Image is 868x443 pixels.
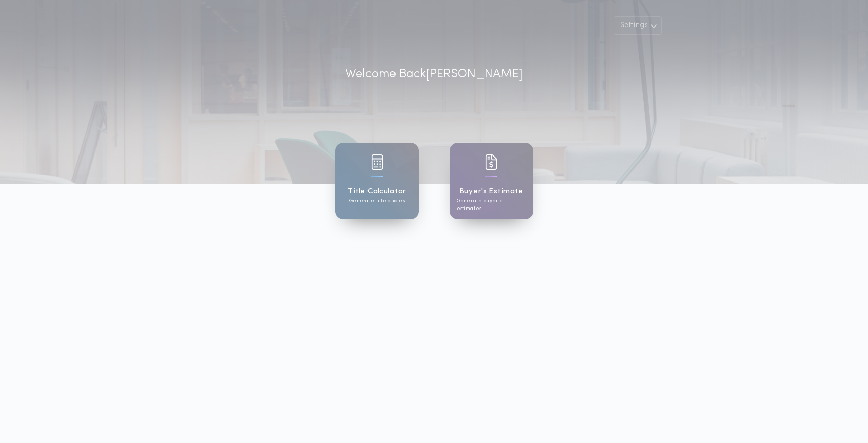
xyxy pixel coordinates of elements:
[450,143,533,219] a: card iconBuyer's EstimateGenerate buyer's estimates
[485,154,497,170] img: card icon
[614,16,662,35] button: Settings
[348,186,406,197] h1: Title Calculator
[457,197,526,213] p: Generate buyer's estimates
[349,197,405,205] p: Generate title quotes
[335,143,419,219] a: card iconTitle CalculatorGenerate title quotes
[371,154,383,170] img: card icon
[459,186,523,197] h1: Buyer's Estimate
[345,65,523,84] p: Welcome Back [PERSON_NAME]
